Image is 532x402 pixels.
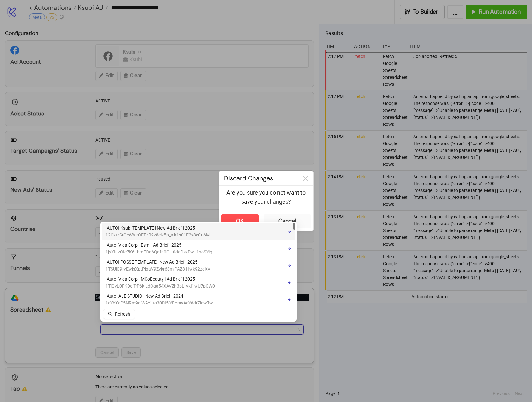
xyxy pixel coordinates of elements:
[106,300,213,306] span: 1eYbXeP5NRm9glWAYIItg30DI5jYBomyAeYddrZlqwTw
[115,312,130,317] span: Refresh
[287,228,292,235] a: link
[236,218,244,225] div: OK
[287,297,292,302] span: link
[102,223,295,240] div: [AUTO] Ksubi TEMPLATE | New Ad Brief | 2025
[106,248,212,255] span: 1jsXIuzOIe7K6LhmFOa6Qgfn0OiL0doDskPwJ1xoSYig
[287,280,292,285] span: link
[264,214,311,228] button: Cancel
[102,274,295,291] div: [Auto] Vida Corp - MCoBeauty | Ad Brief | 2025
[106,259,210,265] span: [AUTO] POSSE TEMPLATE | New Ad Brief | 2025
[102,291,295,308] div: [Auto] AJE STUDIO | New Ad Brief | 2024
[102,257,295,274] div: [AUTO] POSSE TEMPLATE | New Ad Brief | 2025
[287,296,292,303] a: link
[103,309,135,319] button: Refresh
[106,242,212,248] span: [Auto] Vida Corp - Esmi | Ad Brief | 2025
[287,263,292,268] span: link
[106,231,210,238] span: 12CktzSrOeWh-rOEEzR9z8eiz5p_aik1s01F2y8eCu6M
[287,246,292,251] span: link
[224,188,308,206] p: Are you sure you do not want to save your changes?
[221,214,259,228] button: OK
[108,312,112,316] span: search
[287,229,292,234] span: link
[102,240,295,257] div: [Auto] Vida Corp - Esmi | Ad Brief | 2025
[278,218,296,225] div: Cancel
[106,283,215,289] span: 1TjQvL0FKDcfPP6klLdOqa54XAVZh3pL_vkI1wU7pCW0
[287,245,292,252] a: link
[287,279,292,286] a: link
[106,224,210,231] span: [AUTO] Ksubi TEMPLATE | New Ad Brief | 2025
[219,171,298,185] div: Discard Changes
[106,276,215,283] span: [Auto] Vida Corp - MCoBeauty | Ad Brief | 2025
[287,262,292,269] a: link
[106,265,210,272] span: 1TSUlC9ryEwjsXptPjqaV9Zykr68mjPAZ8-Hwk92zgXA
[106,293,213,300] span: [Auto] AJE STUDIO | New Ad Brief | 2024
